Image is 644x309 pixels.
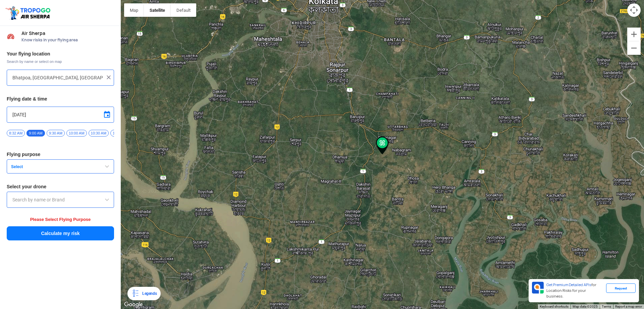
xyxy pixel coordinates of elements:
span: Please Select Flying Purpose [30,217,91,222]
button: Show satellite imagery [144,3,171,17]
div: Request [606,283,636,293]
img: ic_tgdronemaps.svg [5,5,53,21]
img: Google [122,300,145,309]
div: Legends [140,289,157,298]
button: Map camera controls [627,3,641,17]
a: Terms [602,305,611,308]
span: Get Premium Detailed APIs [546,282,591,287]
span: 8:32 AM [7,130,25,137]
h3: Flying date & time [7,96,114,101]
a: Report a map error [615,305,642,308]
span: Air Sherpa [21,31,114,36]
button: Show street map [124,3,144,17]
button: Select [7,159,114,173]
span: Map data ©2025 [573,305,598,308]
button: Keyboard shortcuts [540,304,569,309]
button: Calculate my risk [7,226,114,240]
span: Search by name or select on map [7,59,114,64]
img: ic_close.png [105,74,112,81]
span: 9:00 AM [26,130,45,137]
h3: Flying purpose [7,152,114,157]
input: Search your flying location [12,74,103,82]
span: 9:30 AM [47,130,65,137]
button: Zoom out [627,41,641,55]
input: Select Date [12,111,108,119]
input: Search by name or Brand [12,196,108,204]
img: Legends [131,289,140,298]
img: Premium APIs [532,282,544,294]
span: Know risks in your flying area [21,37,114,43]
a: Open this area in Google Maps (opens a new window) [122,300,145,309]
span: 10:00 AM [66,130,87,137]
button: Zoom in [627,28,641,41]
h3: Select your drone [7,184,114,189]
h3: Your flying location [7,51,114,56]
span: 11:00 AM [110,130,130,137]
img: Risk Scores [7,32,15,40]
div: for Location Risks for your business. [544,282,606,300]
span: 10:30 AM [89,130,109,137]
span: Select [8,164,92,169]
